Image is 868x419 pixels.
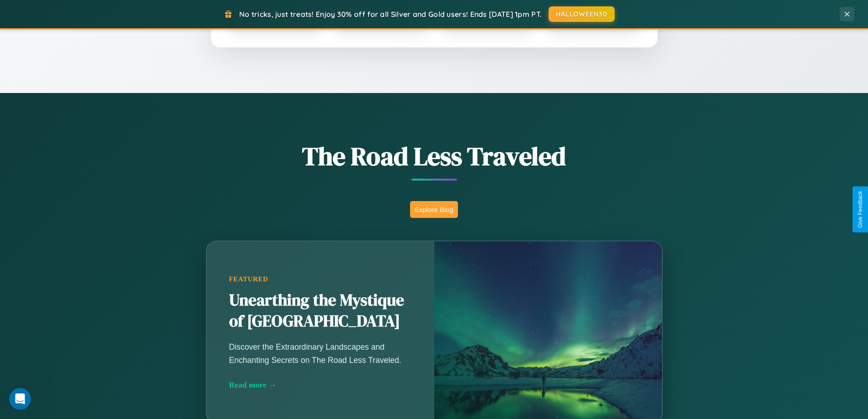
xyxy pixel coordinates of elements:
iframe: Intercom live chat [9,388,31,410]
h1: The Road Less Traveled [161,139,708,174]
h2: Unearthing the Mystique of [GEOGRAPHIC_DATA] [229,290,411,332]
div: Give Feedback [857,191,863,228]
div: Featured [229,275,411,283]
button: HALLOWEEN30 [549,6,615,22]
span: No tricks, just treats! Enjoy 30% off for all Silver and Gold users! Ends [DATE] 1pm PT. [239,10,542,19]
button: Explore Blog [410,201,458,218]
div: Read more → [229,380,411,390]
p: Discover the Extraordinary Landscapes and Enchanting Secrets on The Road Less Traveled. [229,341,411,366]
